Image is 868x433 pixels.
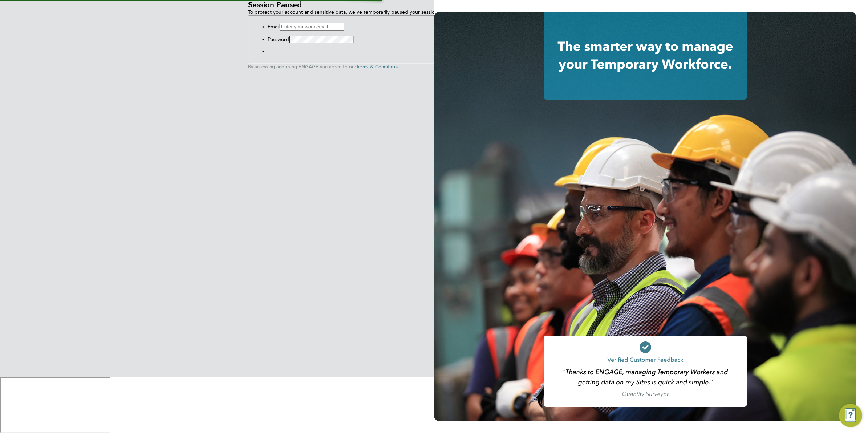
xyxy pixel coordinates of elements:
[248,9,620,15] p: To protect your account and sensitive data, we've temporarily paused your session. Simply enter y...
[356,64,399,70] a: Terms & Conditions
[280,23,344,31] input: Enter your work email...
[268,36,289,43] label: Password
[248,64,399,69] span: By accessing and using ENGAGE you agree to our
[839,404,862,427] button: Engage Resource Center
[268,24,280,30] label: Email
[356,64,399,69] span: Terms & Conditions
